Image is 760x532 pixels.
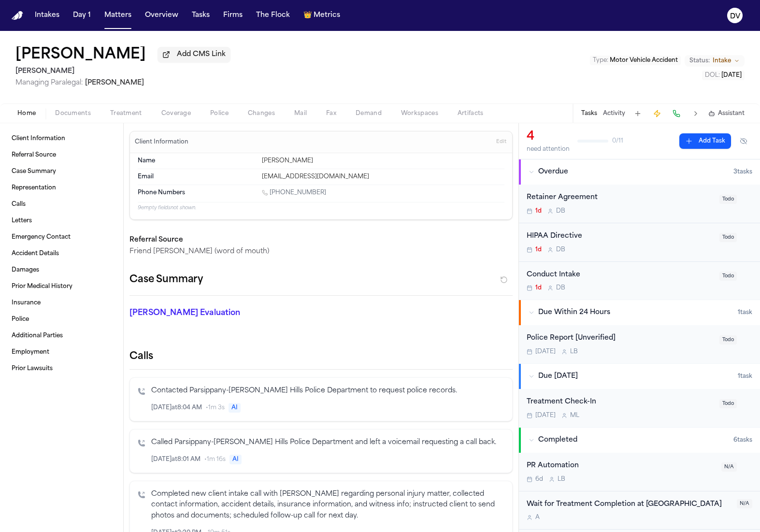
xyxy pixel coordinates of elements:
p: Called Parsippany-[PERSON_NAME] Hills Police Department and left a voicemail requesting a call back. [151,437,504,448]
span: Todo [719,233,737,242]
span: Managing Paralegal: [15,79,83,86]
button: Edit Type: Motor Vehicle Accident [590,56,681,65]
h2: [PERSON_NAME] [15,66,230,77]
span: Police [12,316,29,323]
button: Due [DATE]1task [519,364,760,389]
span: Referral Source [12,151,56,159]
div: Open task: HIPAA Directive [519,223,760,262]
dt: Email [138,173,256,181]
span: AI [229,455,242,464]
div: Wait for Treatment Completion at [GEOGRAPHIC_DATA] [527,499,731,510]
span: Due [DATE] [538,372,578,381]
span: Demand [356,110,382,117]
a: Letters [8,213,115,229]
span: [DATE] [535,412,556,419]
a: Calls [8,197,115,212]
a: Tasks [188,7,214,24]
span: D B [556,284,565,292]
span: Accident Details [12,250,59,258]
span: Phone Numbers [138,189,185,197]
button: Change status from Intake [685,55,745,67]
span: [DATE] [535,348,556,356]
div: Open task: Wait for Treatment Completion at Saint Clare's Denville Hospital [519,491,760,530]
div: Open task: PR Automation [519,453,760,491]
button: Hide completed tasks (⌘⇧H) [735,133,752,149]
a: Accident Details [8,246,115,261]
img: Finch Logo [12,11,23,20]
a: Case Summary [8,164,115,179]
button: Day 1 [69,7,95,24]
span: [DATE] at 8:01 AM [151,456,201,463]
a: Additional Parties [8,328,115,344]
a: The Flock [252,7,294,24]
span: Letters [12,217,32,225]
span: 0 / 11 [612,137,623,145]
p: Friend [PERSON_NAME] (word of mouth) [129,247,513,257]
div: Conduct Intake [527,270,714,281]
span: Insurance [12,299,41,307]
a: Referral Source [8,147,115,163]
a: crownMetrics [300,7,344,24]
span: Motor Vehicle Accident [610,58,678,63]
button: Firms [219,7,246,24]
span: Add CMS Link [177,50,226,59]
span: Calls [12,201,26,208]
button: Add Task [631,107,645,120]
p: Completed new client intake call with [PERSON_NAME] regarding personal injury matter, collected c... [151,489,504,522]
span: Assistant [718,110,745,117]
span: L B [570,348,578,356]
a: Home [12,11,23,20]
div: Treatment Check-In [527,397,714,408]
span: Treatment [110,110,142,117]
div: Open task: Police Report [Unverified] [519,325,760,363]
span: M L [570,412,579,419]
div: Retainer Agreement [527,192,714,203]
span: 6d [535,475,543,483]
h1: [PERSON_NAME] [15,46,146,64]
span: Workspaces [401,110,438,117]
div: Police Report [Unverified] [527,333,714,344]
span: Additional Parties [12,332,63,340]
span: Fax [326,110,336,117]
button: Overdue3tasks [519,159,760,185]
span: D B [556,246,565,254]
div: Open task: Retainer Agreement [519,185,760,223]
span: Todo [719,195,737,204]
div: 4 [527,129,570,144]
button: Edit DOL: 2025-09-30 [702,71,745,80]
span: 1 task [738,373,752,380]
span: Damages [12,266,39,274]
span: N/A [721,462,737,472]
span: Client Information [12,135,65,143]
h2: Calls [129,350,513,363]
span: DOL : [705,72,720,78]
span: 1d [535,284,542,292]
button: Intakes [31,7,63,24]
button: Tasks [581,110,597,117]
span: Overdue [538,167,568,177]
button: Make a Call [670,107,683,120]
span: Artifacts [458,110,484,117]
button: Edit [493,134,509,150]
button: Activity [603,110,625,117]
a: Employment [8,345,115,360]
span: Case Summary [12,168,56,175]
button: Assistant [708,110,745,117]
span: 3 task s [733,168,752,176]
span: Documents [55,110,91,117]
span: 1d [535,246,542,254]
a: Overview [141,7,182,24]
span: Todo [719,272,737,281]
button: Completed6tasks [519,428,760,453]
span: Emergency Contact [12,233,71,241]
div: need attention [527,145,570,153]
button: Edit matter name [15,46,146,64]
span: 1 task [738,309,752,316]
span: Intake [713,57,731,65]
span: • 1m 3s [206,404,225,412]
dt: Name [138,157,256,165]
span: Mail [294,110,307,117]
span: 1d [535,207,542,215]
span: Prior Lawsuits [12,365,53,373]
